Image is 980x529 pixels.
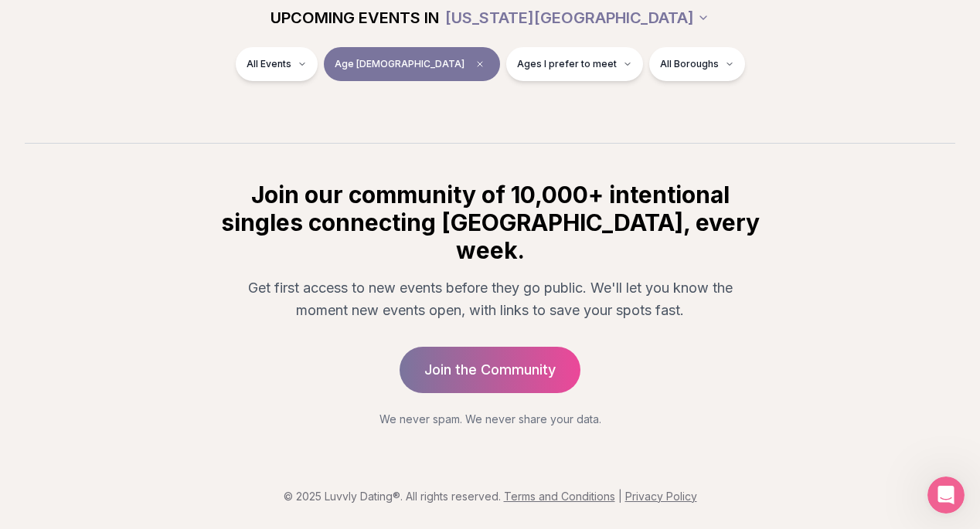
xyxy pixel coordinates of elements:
[218,412,762,427] p: We never spam. We never share your data.
[618,490,622,503] span: |
[445,1,709,35] button: [US_STATE][GEOGRAPHIC_DATA]
[324,47,500,81] button: Age [DEMOGRAPHIC_DATA]Clear age
[400,347,580,393] a: Join the Community
[236,47,318,81] button: All Events
[927,476,965,514] iframe: Intercom live chat
[218,181,762,264] h2: Join our community of 10,000+ intentional singles connecting [GEOGRAPHIC_DATA], every week.
[247,58,291,70] span: All Events
[335,58,464,70] span: Age [DEMOGRAPHIC_DATA]
[517,58,617,70] span: Ages I prefer to meet
[506,47,643,81] button: Ages I prefer to meet
[471,55,489,73] span: Clear age
[230,276,750,322] p: Get first access to new events before they go public. We'll let you know the moment new events op...
[504,490,615,503] a: Terms and Conditions
[660,58,719,70] span: All Boroughs
[271,7,439,29] span: UPCOMING EVENTS IN
[12,489,968,504] p: © 2025 Luvvly Dating®. All rights reserved.
[649,47,745,81] button: All Boroughs
[625,490,697,503] a: Privacy Policy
